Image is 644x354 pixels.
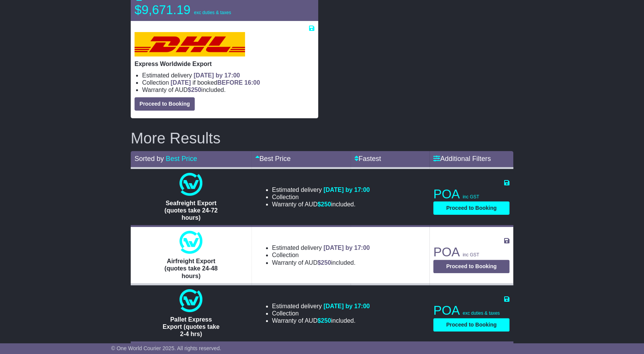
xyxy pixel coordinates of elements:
span: $ [317,201,331,208]
span: $ [317,259,331,266]
img: DHL: Express Worldwide Export [135,32,245,56]
button: Proceed to Booking [135,97,195,111]
button: Proceed to Booking [433,260,509,273]
li: Warranty of AUD included. [272,201,370,208]
li: Estimated delivery [272,303,370,310]
span: [DATE] by 17:00 [324,303,370,309]
li: Collection [272,193,370,201]
span: 250 [321,201,331,208]
button: Proceed to Booking [433,201,509,215]
li: Collection [272,251,370,259]
li: Estimated delivery [272,244,370,251]
span: inc GST [463,194,479,200]
span: if booked [171,79,260,86]
span: 16:00 [244,79,260,86]
li: Warranty of AUD included. [272,317,370,324]
span: $ [317,317,331,324]
li: Estimated delivery [272,186,370,193]
img: One World Courier: Airfreight Export (quotes take 24-48 hours) [179,231,202,254]
li: Warranty of AUD included. [142,86,314,93]
p: POA [433,187,509,202]
img: One World Courier: Seafreight Export (quotes take 24-72 hours) [179,173,202,196]
span: Seafreight Export (quotes take 24-72 hours) [165,200,218,221]
h2: More Results [131,130,513,146]
p: POA [433,245,509,260]
span: Sorted by [135,155,164,163]
span: © One World Courier 2025. All rights reserved. [111,345,221,351]
span: $ [187,87,201,93]
span: [DATE] by 17:00 [194,72,240,79]
a: Additional Filters [433,155,491,163]
button: Proceed to Booking [433,318,509,331]
span: Airfreight Export (quotes take 24-48 hours) [165,258,218,279]
span: 250 [321,259,331,266]
span: 250 [191,87,201,93]
a: Fastest [354,155,381,163]
span: inc GST [463,252,479,257]
span: exc duties & taxes [463,311,500,316]
p: Express Worldwide Export [135,60,314,68]
a: Best Price [255,155,291,163]
a: Best Price [166,155,197,163]
span: [DATE] by 17:00 [324,187,370,193]
span: [DATE] by 17:00 [324,245,370,251]
span: Pallet Express Export (quotes take 2-4 hrs) [163,316,219,337]
img: One World Courier: Pallet Express Export (quotes take 2-4 hrs) [179,289,202,312]
li: Collection [272,310,370,317]
p: $9,671.19 [135,2,231,18]
li: Collection [142,79,314,86]
li: Estimated delivery [142,72,314,79]
span: exc duties & taxes [194,10,231,15]
span: 250 [321,317,331,324]
span: BEFORE [217,79,243,86]
p: POA [433,303,509,318]
li: Warranty of AUD included. [272,259,370,266]
span: [DATE] [171,79,191,86]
